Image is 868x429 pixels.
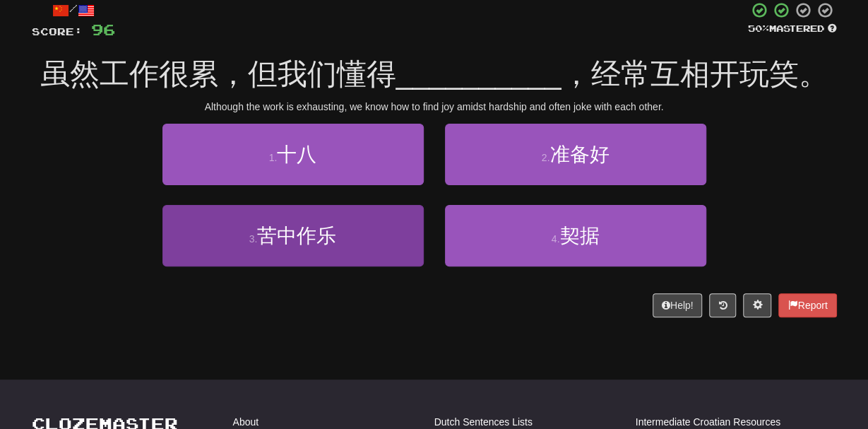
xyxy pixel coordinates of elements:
span: 50 % [748,23,769,34]
small: 2 . [542,152,550,163]
button: Help! [653,293,703,317]
span: 苦中作乐 [257,225,336,247]
div: / [32,1,115,19]
a: Dutch Sentences Lists [434,415,533,429]
button: 4.契据 [445,205,706,266]
button: Report [778,293,836,317]
span: 准备好 [549,143,609,165]
div: Although the work is exhausting, we know how to find joy amidst hardship and often joke with each... [32,100,837,114]
button: 3.苦中作乐 [162,205,424,266]
span: Score: [32,25,83,37]
span: ，经常互相开玩笑。 [561,57,828,90]
small: 1 . [269,152,278,163]
div: Mastered [748,23,837,35]
span: __________ [396,57,561,90]
span: 96 [91,20,115,38]
button: 1.十八 [162,124,424,185]
a: About [233,415,259,429]
small: 4 . [552,233,560,245]
span: 虽然工作很累，但我们懂得 [40,57,396,90]
small: 3 . [249,233,258,245]
span: 契据 [559,225,599,247]
span: 十八 [277,143,316,165]
button: Round history (alt+y) [709,293,736,317]
a: Intermediate Croatian Resources [636,415,780,429]
button: 2.准备好 [445,124,706,185]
